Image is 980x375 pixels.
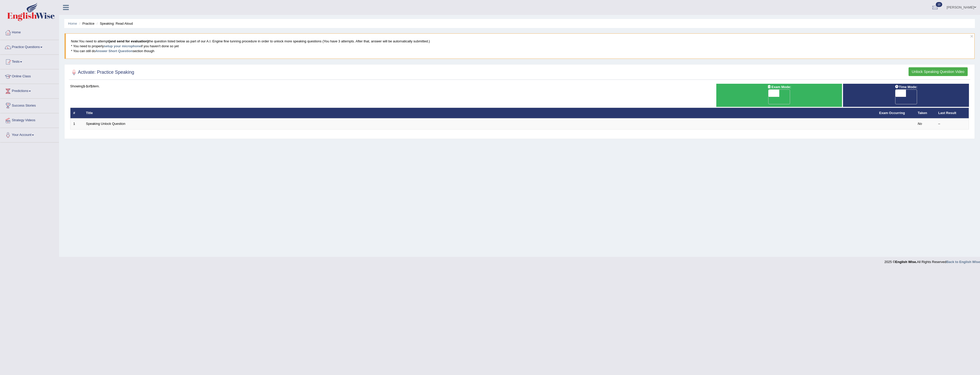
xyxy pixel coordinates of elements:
em: No [918,122,922,126]
b: 1 [91,84,93,88]
span: 10 [936,2,942,7]
a: Answer Short Question [95,49,132,53]
span: Time Mode: [893,84,919,90]
div: 2025 © All Rights Reserved [884,257,980,264]
a: Success Stories [0,99,59,111]
a: Practice Questions [0,40,59,53]
blockquote: You need to attempt the question listed below as part of our A.I. Engine fine tunning procedure i... [65,33,975,59]
span: Exam Mode: [765,84,793,90]
a: Exam Occurring [879,111,905,115]
th: # [70,108,83,118]
div: Show exams occurring in exams [716,84,842,107]
b: 1-1 [83,84,88,88]
li: Speaking: Read Aloud [95,21,133,26]
a: Online Class [0,69,59,82]
a: setup your microphone [104,44,141,48]
div: – [938,121,966,126]
a: Home [68,22,77,25]
div: Showing of item. [70,84,969,89]
button: Unlock Speaking Question Video [909,67,968,76]
strong: English Wise. [895,260,917,264]
h2: Activate: Practice Speaking [70,69,134,76]
th: Last Result [936,108,969,118]
button: × [970,33,973,39]
a: Tests [0,55,59,68]
a: Strategy Videos [0,113,59,126]
a: Speaking Unlock Question [86,122,125,126]
th: Taken [915,108,936,118]
a: Predictions [0,84,59,97]
a: Home [0,25,59,38]
li: Practice [78,21,94,26]
a: Your Account [0,128,59,141]
th: Title [83,108,876,118]
span: Note: [71,39,79,43]
b: (and send for evaluation) [109,39,149,43]
td: 1 [70,118,83,129]
a: Back to English Wise [946,260,980,264]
